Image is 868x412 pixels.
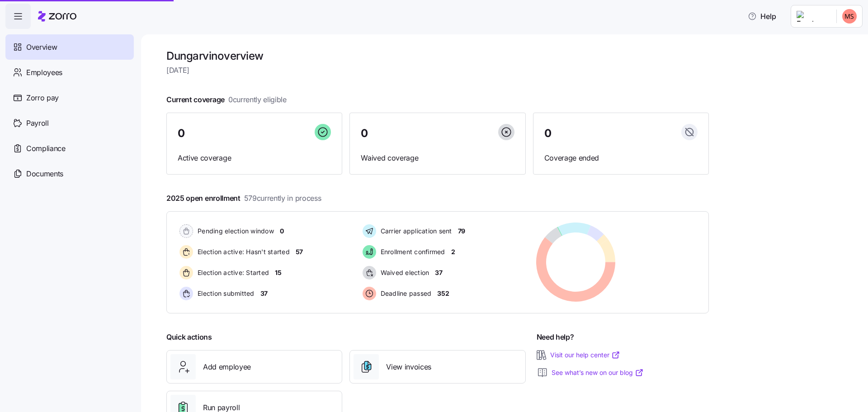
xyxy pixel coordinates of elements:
[26,168,63,180] span: Documents
[361,128,368,139] span: 0
[5,85,134,110] a: Zorro pay
[166,65,709,76] span: [DATE]
[437,289,449,298] span: 352
[275,268,281,277] span: 15
[5,110,134,136] a: Payroll
[178,152,331,164] span: Active coverage
[386,361,431,373] span: View invoices
[748,11,776,22] span: Help
[228,94,287,105] span: 0 currently eligible
[166,193,321,204] span: 2025 open enrollment
[195,247,290,256] span: Election active: Hasn't started
[26,92,59,104] span: Zorro pay
[378,289,432,298] span: Deadline passed
[5,136,134,161] a: Compliance
[842,9,857,24] img: 2036fec1cf29fd21ec70dd10b3e8dc14
[203,361,251,373] span: Add employee
[195,289,255,298] span: Election submitted
[26,118,49,129] span: Payroll
[544,152,698,164] span: Coverage ended
[544,128,552,139] span: 0
[378,227,452,236] span: Carrier application sent
[26,143,66,154] span: Compliance
[5,60,134,85] a: Employees
[537,331,574,343] span: Need help?
[166,49,709,63] h1: Dungarvin overview
[741,7,783,25] button: Help
[296,247,303,256] span: 57
[361,152,514,164] span: Waived coverage
[5,34,134,60] a: Overview
[451,247,455,256] span: 2
[378,268,429,277] span: Waived election
[166,94,287,105] span: Current coverage
[458,227,465,236] span: 79
[435,268,442,277] span: 37
[280,227,284,236] span: 0
[378,247,445,256] span: Enrollment confirmed
[5,161,134,186] a: Documents
[552,368,644,377] a: See what’s new on our blog
[166,331,212,343] span: Quick actions
[550,350,620,360] a: Visit our help center
[195,227,274,236] span: Pending election window
[178,128,185,139] span: 0
[244,193,321,204] span: 579 currently in process
[260,289,268,298] span: 37
[26,67,62,78] span: Employees
[797,11,829,22] img: Employer logo
[195,268,269,277] span: Election active: Started
[26,42,57,53] span: Overview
